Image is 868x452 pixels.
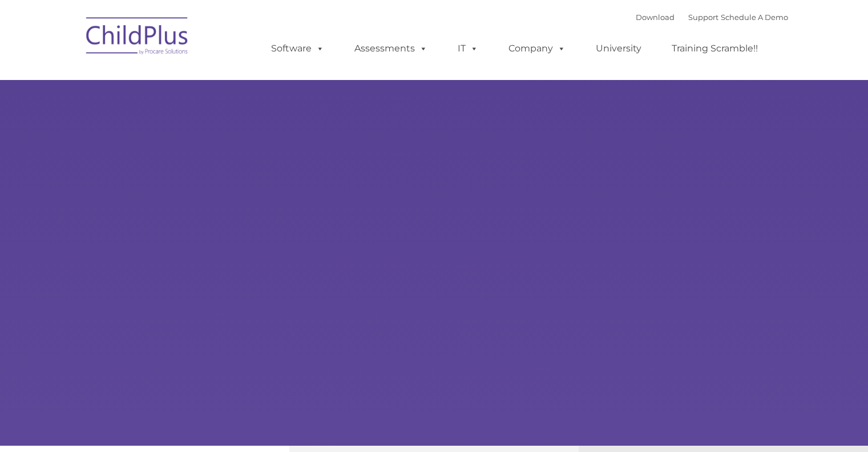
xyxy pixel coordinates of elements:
[584,37,653,60] a: University
[260,37,336,60] a: Software
[688,13,718,22] a: Support
[660,37,769,60] a: Training Scramble!!
[636,13,675,22] a: Download
[636,13,788,22] font: |
[721,13,788,22] a: Schedule A Demo
[497,37,577,60] a: Company
[80,9,195,66] img: ChildPlus by Procare Solutions
[446,37,490,60] a: IT
[343,37,439,60] a: Assessments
